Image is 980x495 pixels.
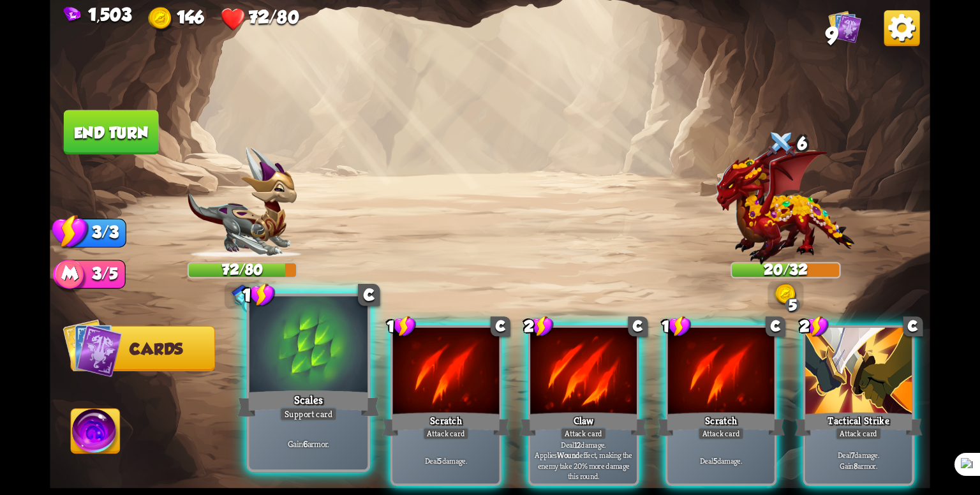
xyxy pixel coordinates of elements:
div: 1 [387,315,417,337]
img: Ability_Icon.png [71,409,121,459]
span: 72/80 [249,6,299,26]
p: Deal damage. Applies effect, making the enemy take 20% more damage this round. [533,440,634,482]
img: Stamina_Icon.png [52,214,89,249]
b: Wound [557,450,579,460]
div: C [358,284,380,306]
p: Deal damage. [671,455,771,465]
div: 20/32 [732,263,839,277]
img: Heart.png [221,6,246,31]
div: Scratch [657,410,785,439]
b: 5 [438,455,442,465]
div: Support card [279,407,338,422]
div: 2 [799,315,829,337]
div: 3/3 [71,219,126,247]
b: 8 [854,461,857,471]
div: Attack card [835,427,882,440]
img: Gold.png [149,6,174,31]
div: C [491,316,510,336]
div: 3/5 [71,260,126,288]
span: 9 [826,23,838,50]
img: Cards_Icon.png [63,318,122,378]
p: Deal damage. [396,455,496,465]
b: 7 [851,450,854,460]
div: Health [221,6,299,31]
span: 146 [177,6,204,26]
div: 1 [242,283,276,307]
button: Cards [71,326,215,371]
img: Gold.png [775,284,796,306]
b: 6 [303,438,308,450]
img: Cards_Icon.png [828,10,861,43]
img: Treasure_Dragon.png [716,140,856,265]
span: Cards [130,341,183,358]
div: Gems [64,5,131,25]
img: Gem.png [64,6,81,23]
div: C [628,316,648,336]
div: 6 [731,127,840,163]
img: Options_Button.png [884,10,920,46]
div: 1 [662,315,692,337]
img: Mana_Points.png [53,259,87,293]
div: C [766,316,785,336]
div: Scratch [382,410,510,439]
div: Scales [237,388,379,420]
b: 5 [713,455,717,465]
div: C [903,316,923,336]
p: Gain armor. [252,438,364,450]
b: 12 [574,440,581,450]
div: Attack card [423,427,470,440]
div: Claw [519,410,647,439]
img: ChevalierSigil.png [232,285,253,306]
img: Chevalier_Dragon.png [188,147,297,258]
p: Deal damage. Gain armor. [808,450,909,471]
div: Attack card [698,427,745,440]
div: Attack card [560,427,607,440]
div: 72/80 [189,263,296,277]
button: End turn [64,110,159,154]
div: 2 [524,315,554,337]
div: 5 [785,298,800,313]
div: Gold [149,6,204,31]
div: Tactical Strike [795,410,923,439]
div: View all the cards in your deck [828,10,861,47]
div: 0 [242,298,257,313]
